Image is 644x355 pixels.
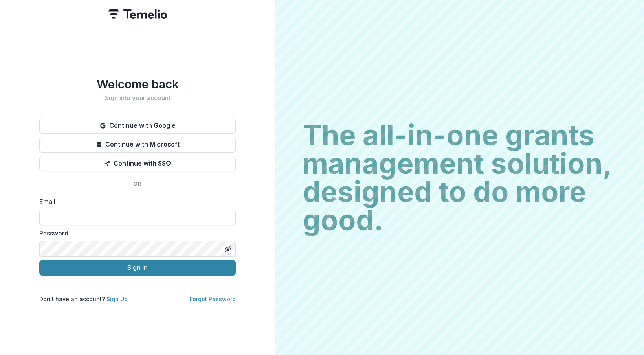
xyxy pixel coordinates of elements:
[39,260,236,276] button: Sign In
[222,243,234,255] button: Toggle password visibility
[108,9,167,19] img: Temelio
[39,295,128,303] p: Don't have an account?
[190,296,236,302] a: Forgot Password
[39,94,236,102] h2: Sign into your account
[39,228,231,238] label: Password
[39,77,236,91] h1: Welcome back
[39,118,236,134] button: Continue with Google
[39,197,231,206] label: Email
[39,137,236,153] button: Continue with Microsoft
[106,296,128,302] a: Sign Up
[39,156,236,171] button: Continue with SSO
